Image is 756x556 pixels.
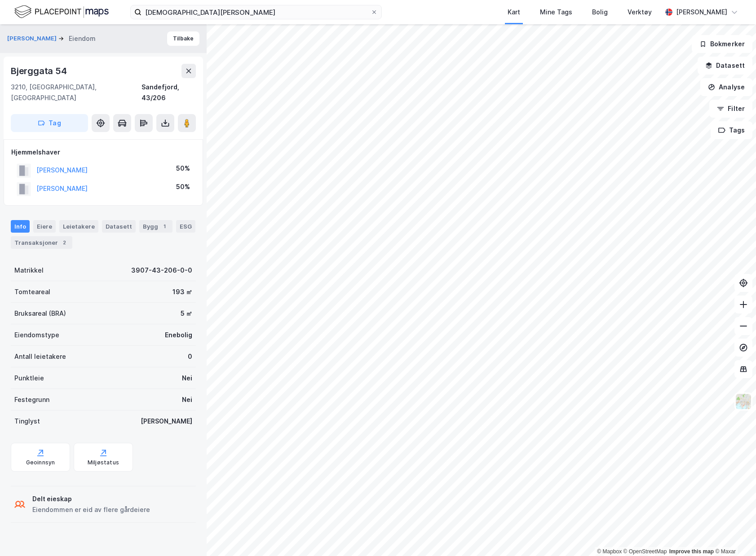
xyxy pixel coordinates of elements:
div: Enebolig [165,330,192,340]
div: Matrikkel [14,265,44,276]
div: 2 [60,238,69,247]
div: Bjerggata 54 [11,64,69,78]
div: Eiendom [69,33,96,44]
div: [PERSON_NAME] [676,7,727,18]
a: Improve this map [669,548,714,555]
button: Tilbake [167,31,199,46]
iframe: Chat Widget [711,513,756,556]
div: 5 ㎡ [181,308,192,319]
div: 3210, [GEOGRAPHIC_DATA], [GEOGRAPHIC_DATA] [11,82,141,103]
button: Tags [711,121,752,139]
div: Geoinnsyn [26,459,55,466]
div: Festegrunn [14,394,49,405]
div: Eiendommen er eid av flere gårdeiere [32,504,150,515]
button: Analyse [700,78,752,96]
div: Nei [182,394,192,405]
div: Sandefjord, 43/206 [141,82,196,103]
button: Datasett [698,57,752,75]
div: Tinglyst [14,416,40,427]
div: ESG [176,220,195,233]
div: Nei [182,373,192,384]
div: 193 ㎡ [172,287,192,297]
div: Transaksjoner [11,236,72,249]
div: Verktøy [628,7,652,18]
div: [PERSON_NAME] [141,416,192,427]
div: Eiendomstype [14,330,59,340]
div: Mine Tags [540,7,572,18]
div: Kontrollprogram for chat [711,513,756,556]
div: 1 [160,222,169,231]
div: Hjemmelshaver [11,147,195,158]
div: Datasett [102,220,136,233]
div: Delt eieskap [32,494,150,504]
div: Kart [508,7,520,18]
div: Bygg [139,220,172,233]
button: [PERSON_NAME] [7,34,58,43]
button: Filter [709,100,752,118]
div: Antall leietakere [14,351,66,362]
a: Mapbox [597,548,622,555]
button: Tag [11,114,88,132]
div: 50% [176,181,190,192]
img: logo.f888ab2527a4732fd821a326f86c7f29.svg [14,4,109,20]
div: Leietakere [59,220,98,233]
div: Punktleie [14,373,44,384]
div: Info [11,220,30,233]
div: 3907-43-206-0-0 [131,265,192,276]
div: Bolig [592,7,608,18]
div: Tomteareal [14,287,50,297]
div: Miljøstatus [88,459,119,466]
div: Bruksareal (BRA) [14,308,66,319]
div: 50% [176,163,190,174]
button: Bokmerker [692,35,752,53]
img: Z [735,393,752,410]
input: Søk på adresse, matrikkel, gårdeiere, leietakere eller personer [141,5,371,19]
div: 0 [188,351,192,362]
div: Eiere [33,220,56,233]
a: OpenStreetMap [623,548,667,555]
